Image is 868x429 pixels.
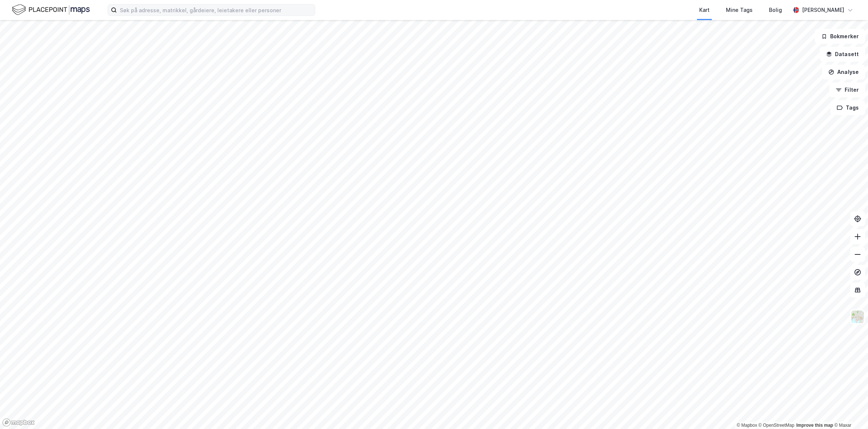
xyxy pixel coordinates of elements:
img: logo.f888ab2527a4732fd821a326f86c7f29.svg [12,3,90,16]
img: Z [851,310,865,324]
a: OpenStreetMap [759,423,795,428]
a: Mapbox homepage [2,418,35,427]
div: Mine Tags [726,6,753,14]
div: [PERSON_NAME] [802,6,844,14]
button: Bokmerker [815,29,865,44]
iframe: Chat Widget [831,393,868,429]
a: Mapbox [737,423,757,428]
div: Kart [699,6,710,14]
button: Tags [831,100,865,115]
input: Søk på adresse, matrikkel, gårdeiere, leietakere eller personer [117,4,315,16]
a: Improve this map [796,423,833,428]
button: Analyse [822,65,865,79]
div: Kontrollprogram for chat [831,393,868,429]
div: Bolig [769,6,782,14]
button: Filter [829,82,865,97]
button: Datasett [820,47,865,62]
